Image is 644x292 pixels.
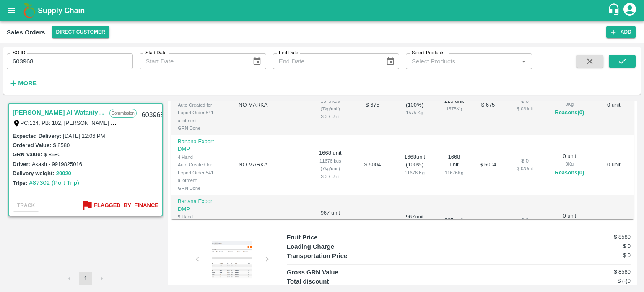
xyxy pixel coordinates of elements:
[443,153,465,177] div: 1668 unit
[511,105,539,113] div: $ 0 / Unit
[178,161,225,184] div: Auto Created for Export Order:541 allotment
[287,268,373,277] p: Gross GRN Value
[232,75,308,135] td: NO MARKA
[44,151,61,158] label: $ 8580
[573,233,631,241] h6: $ 8580
[518,56,529,67] button: Open
[315,173,345,180] div: $ 3 / Unit
[13,170,55,176] label: Delivery weight:
[29,179,79,186] a: #87302 (Port Trip)
[443,169,465,176] div: 11676 Kg
[552,100,587,108] div: 0 Kg
[56,169,71,179] button: 20020
[13,180,27,186] label: Trips:
[18,80,37,87] strong: More
[412,50,444,56] label: Select Products
[7,53,133,69] input: Enter SO ID
[443,105,465,113] div: 1575 Kg
[249,53,265,69] button: Choose date
[594,195,634,255] td: 0 unit
[53,142,70,148] label: $ 8580
[62,272,109,285] nav: pagination navigation
[511,217,539,225] div: $ 0
[38,6,85,15] b: Supply Chain
[400,169,430,176] div: 11676 Kg
[573,277,631,285] h6: $ (-)0
[13,151,42,158] label: GRN Value:
[13,142,51,148] label: Ordered Value:
[552,160,587,168] div: 0 Kg
[352,75,393,135] td: $ 675
[552,92,587,118] div: 0 unit
[552,108,587,118] button: Reasons(0)
[287,233,373,242] p: Fruit Price
[178,138,225,153] p: Banana Export DMP
[178,213,225,221] div: 5 Hand
[287,277,373,286] p: Total discount
[552,153,587,178] div: 0 unit
[315,217,345,233] div: 6769 kgs (7kg/unit)
[94,201,158,210] b: Flagged_By_Finance
[52,26,109,38] button: Select DC
[573,268,631,276] h6: $ 8580
[178,101,225,124] div: Auto Created for Export Order:541 allotment
[352,135,393,195] td: $ 5004
[7,76,39,90] button: More
[287,251,373,260] p: Transportation Price
[7,27,45,38] div: Sales Orders
[511,157,539,165] div: $ 0
[315,97,345,113] div: 1575 kgs (7kg/unit)
[472,75,504,135] td: $ 675
[400,93,430,117] div: 225 unit ( 100 %)
[21,119,502,126] label: PC:124, PB: 102, [PERSON_NAME] Central Fruits & Vegetable Market [GEOGRAPHIC_DATA], [GEOGRAPHIC_D...
[552,212,587,237] div: 0 unit
[472,195,504,255] td: $ 2901
[79,272,92,285] button: page 1
[443,217,465,232] div: 967 unit
[511,97,539,105] div: $ 0
[552,168,587,178] button: Reasons(0)
[178,184,225,192] div: GRN Done
[13,161,30,167] label: Driver:
[178,124,225,132] div: GRN Done
[13,107,105,118] a: [PERSON_NAME] Al Wataniya LLC
[408,56,516,67] input: Select Products
[573,242,631,250] h6: $ 0
[308,135,352,195] td: 1668 unit
[315,113,345,120] div: $ 3 / Unit
[137,105,169,125] div: 603968
[608,3,622,18] div: customer-support
[308,75,352,135] td: 225 unit
[472,135,504,195] td: $ 5004
[400,109,430,116] div: 1575 Kg
[279,50,298,56] label: End Date
[21,2,38,19] img: logo
[315,157,345,173] div: 11676 kgs (7kg/unit)
[32,161,82,167] label: Akash - 9919825016
[178,197,225,213] p: Banana Export DMP
[145,50,166,56] label: Start Date
[178,153,225,161] div: 4 Hand
[573,251,631,260] h6: $ 0
[13,133,61,139] label: Expected Delivery :
[63,133,105,139] label: [DATE] 12:06 PM
[273,53,379,69] input: End Date
[38,5,608,16] a: Supply Chain
[594,75,634,135] td: 0 unit
[13,50,25,56] label: SO ID
[622,2,637,19] div: account of current user
[308,195,352,255] td: 967 unit
[400,213,430,237] div: 967 unit ( 100 %)
[382,53,398,69] button: Choose date
[80,199,158,213] button: Flagged_By_Finance
[232,135,308,195] td: NO MARKA
[2,1,21,20] button: open drawer
[232,195,308,255] td: NO MARKA
[400,153,430,177] div: 1668 unit ( 100 %)
[443,97,465,113] div: 225 unit
[606,26,636,38] button: Add
[109,109,137,118] p: Commission
[140,53,246,69] input: Start Date
[511,165,539,172] div: $ 0 / Unit
[287,242,373,251] p: Loading Charge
